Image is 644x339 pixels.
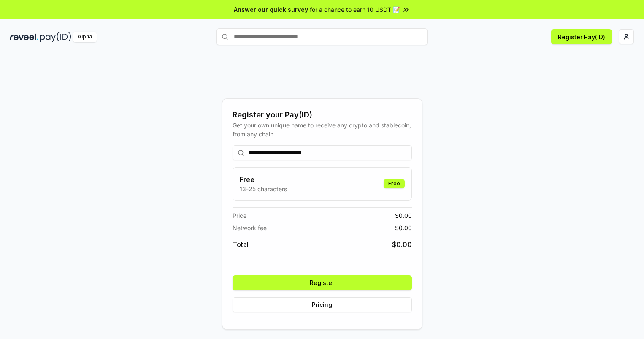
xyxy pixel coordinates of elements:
[395,223,412,232] span: $ 0.00
[240,174,287,184] h3: Free
[234,5,308,14] span: Answer our quick survey
[233,109,412,121] div: Register your Pay(ID)
[40,32,71,42] img: pay_id
[233,297,412,312] button: Pricing
[310,5,400,14] span: for a chance to earn 10 USDT 📝
[233,239,249,250] span: Total
[392,239,412,250] span: $ 0.00
[233,211,246,220] span: Price
[10,32,38,42] img: reveel_dark
[233,121,412,138] div: Get your own unique name to receive any crypto and stablecoin, from any chain
[395,211,412,220] span: $ 0.00
[240,184,287,193] p: 13-25 characters
[233,223,267,232] span: Network fee
[551,29,612,44] button: Register Pay(ID)
[384,179,405,188] div: Free
[233,275,412,290] button: Register
[73,32,97,42] div: Alpha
